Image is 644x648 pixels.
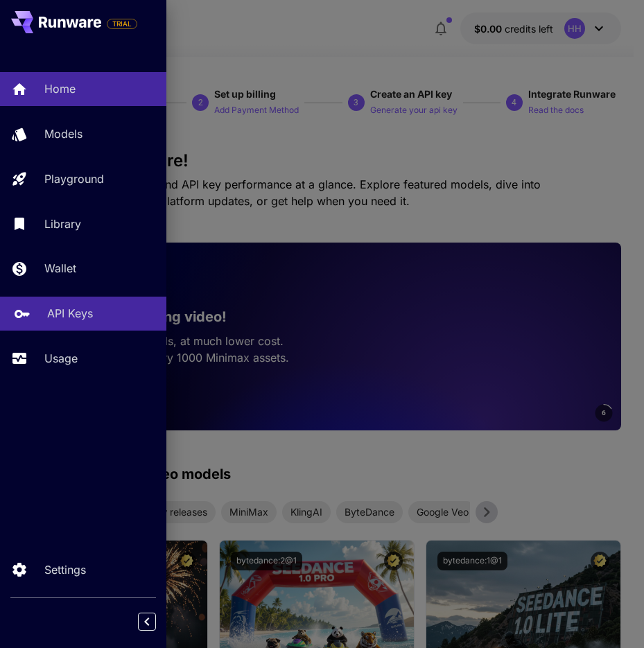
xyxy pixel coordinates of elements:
p: Library [44,216,81,232]
p: Models [44,125,82,142]
p: Wallet [44,260,76,277]
p: Home [44,80,76,97]
span: TRIAL [107,19,137,29]
div: Collapse sidebar [148,609,166,634]
button: Collapse sidebar [138,613,156,631]
p: Usage [44,350,78,367]
p: Settings [44,561,86,578]
p: API Keys [47,305,93,322]
span: Add your payment card to enable full platform functionality. [107,15,137,32]
p: Playground [44,170,104,187]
